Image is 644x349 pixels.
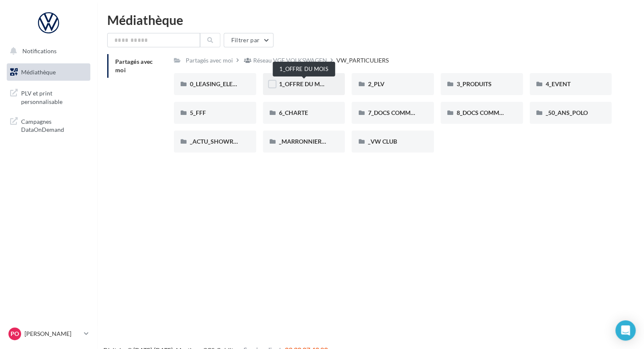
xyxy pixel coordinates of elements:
[107,14,634,26] div: Médiathèque
[190,138,248,145] span: _ACTU_SHOWROOM
[190,80,257,87] span: 0_LEASING_ELECTRIQUE
[368,138,397,145] span: _VW CLUB
[457,80,492,87] span: 3_PRODUITS
[336,56,389,65] div: VW_PARTICULIERS
[11,330,19,338] span: PO
[368,80,384,87] span: 2_PLV
[546,80,571,87] span: 4_EVENT
[457,109,532,116] span: 8_DOCS COMMUNICATION
[273,62,335,76] div: 1_OFFRE DU MOIS
[186,56,233,65] div: Partagés avec moi
[7,326,90,342] a: PO [PERSON_NAME]
[21,116,87,134] span: Campagnes DataOnDemand
[615,320,636,341] div: Open Intercom Messenger
[5,42,89,60] button: Notifications
[5,112,92,137] a: Campagnes DataOnDemand
[190,109,206,116] span: 5_FFF
[21,87,87,106] span: PLV et print personnalisable
[21,68,56,76] span: Médiathèque
[279,80,330,87] span: 1_OFFRE DU MOIS
[5,63,92,81] a: Médiathèque
[368,109,436,116] span: 7_DOCS COMMERCIAUX
[115,58,153,74] span: Partagés avec moi
[24,330,81,338] p: [PERSON_NAME]
[279,138,334,145] span: _MARRONNIERS_25
[279,109,308,116] span: 6_CHARTE
[22,47,57,55] span: Notifications
[224,33,273,47] button: Filtrer par
[546,109,588,116] span: _50_ANS_POLO
[5,84,92,109] a: PLV et print personnalisable
[253,56,327,65] div: Réseau VGF VOLKSWAGEN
